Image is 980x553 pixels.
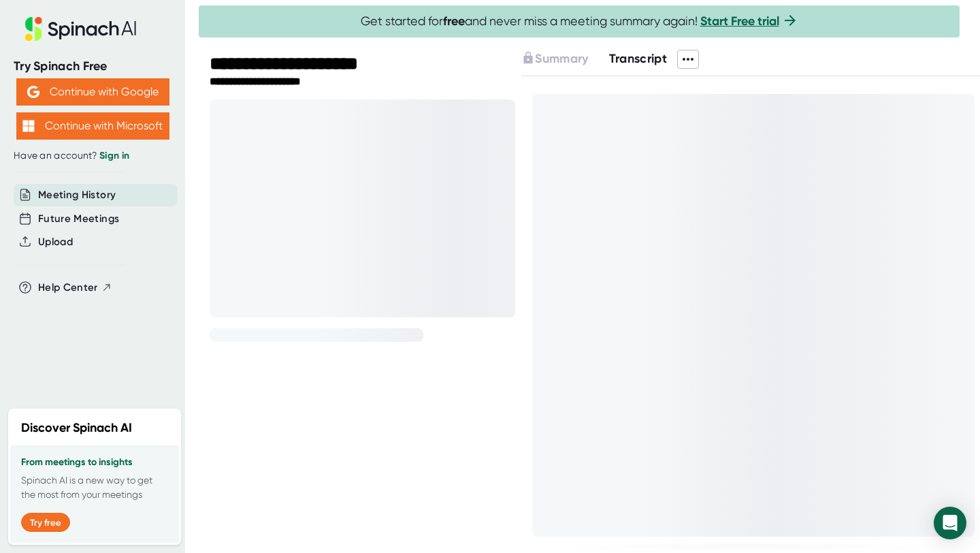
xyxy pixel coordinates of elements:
[21,473,168,502] p: Spinach AI is a new way to get the most from your meetings
[535,51,588,66] span: Summary
[14,59,171,74] div: Try Spinach Free
[38,280,112,296] button: Help Center
[361,14,798,29] span: Get started for and never miss a meeting summary again!
[21,419,132,437] h2: Discover Spinach AI
[609,51,668,66] span: Transcript
[16,112,169,140] button: Continue with Microsoft
[934,507,966,539] div: Open Intercom Messenger
[443,14,465,29] b: free
[38,234,73,250] button: Upload
[21,513,70,532] button: Try free
[16,78,169,106] button: Continue with Google
[609,50,668,68] button: Transcript
[700,14,779,29] a: Start Free trial
[21,457,168,468] h3: From meetings to insights
[38,280,98,296] span: Help Center
[14,150,171,162] div: Have an account?
[38,211,119,227] button: Future Meetings
[27,86,39,98] img: Aehbyd4JwY73AAAAAElFTkSuQmCC
[521,50,608,69] div: Upgrade to access
[99,150,129,161] a: Sign in
[38,187,116,203] button: Meeting History
[521,50,588,68] button: Summary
